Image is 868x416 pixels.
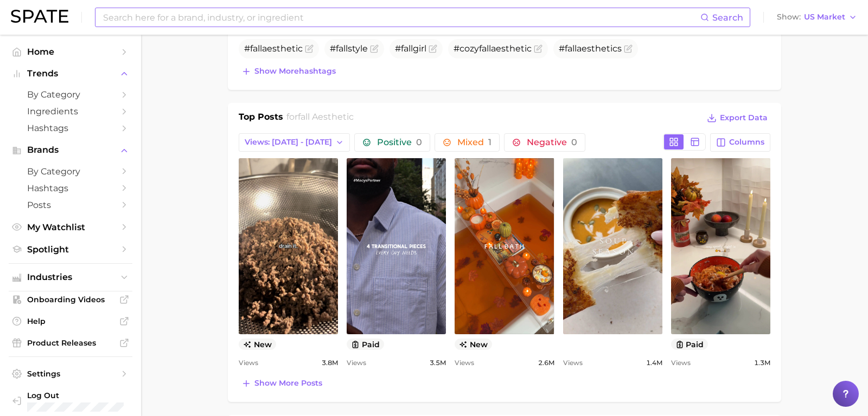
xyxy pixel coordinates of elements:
[720,113,768,122] span: Export Data
[491,43,532,54] span: aesthetic
[710,133,770,152] button: Columns
[9,219,132,236] a: My Watchlist
[347,339,384,350] button: paid
[9,335,132,351] a: Product Releases
[9,66,132,82] button: Trends
[401,43,413,54] span: fall
[322,356,338,369] span: 3.8m
[239,376,325,391] button: Show more posts
[429,44,437,53] button: Flag as miscategorized or irrelevant
[9,313,132,329] a: Help
[704,110,770,126] button: Export Data
[804,14,845,20] span: US Market
[239,64,339,79] button: Show morehashtags
[9,366,132,382] a: Settings
[27,69,114,79] span: Trends
[646,356,662,369] span: 1.4m
[559,43,622,54] span: # s
[9,86,132,103] a: by Category
[286,110,354,127] h2: for
[305,44,314,53] button: Flag as miscategorized or irrelevant
[479,43,491,54] span: fall
[671,356,691,369] span: Views
[565,43,577,54] span: fall
[729,138,764,147] span: Columns
[27,272,114,282] span: Industries
[712,12,743,23] span: Search
[347,356,366,369] span: Views
[27,222,114,232] span: My Watchlist
[563,356,583,369] span: Views
[298,112,354,122] span: fall aesthetic
[250,43,262,54] span: fall
[239,339,276,350] span: new
[27,391,137,400] span: Log Out
[777,14,801,20] span: Show
[11,10,68,23] img: SPATE
[754,356,770,369] span: 1.3m
[9,43,132,60] a: Home
[416,137,422,147] span: 0
[9,241,132,258] a: Spotlight
[27,295,114,304] span: Onboarding Videos
[27,166,114,177] span: by Category
[9,120,132,136] a: Hashtags
[527,138,577,147] span: Negative
[774,10,860,24] button: ShowUS Market
[9,291,132,308] a: Onboarding Videos
[9,180,132,197] a: Hashtags
[571,137,577,147] span: 0
[9,103,132,120] a: Ingredients
[9,387,132,415] a: Log out. Currently logged in with e-mail lhutcherson@kwtglobal.com.
[454,43,532,54] span: #cozy
[9,197,132,213] a: Posts
[488,137,492,147] span: 1
[9,163,132,180] a: by Category
[239,133,350,152] button: Views: [DATE] - [DATE]
[27,89,114,100] span: by Category
[457,138,492,147] span: Mixed
[538,356,554,369] span: 2.6m
[244,43,303,54] span: #
[27,47,114,57] span: Home
[577,43,617,54] span: aesthetic
[9,269,132,285] button: Industries
[455,339,492,350] span: new
[245,138,332,147] span: Views: [DATE] - [DATE]
[9,142,132,158] button: Brands
[27,244,114,255] span: Spotlight
[395,43,426,54] span: # girl
[27,183,114,193] span: Hashtags
[254,67,336,76] span: Show more hashtags
[239,110,283,127] h1: Top Posts
[27,316,114,326] span: Help
[27,145,114,155] span: Brands
[27,106,114,116] span: Ingredients
[27,200,114,210] span: Posts
[262,43,303,54] span: aesthetic
[534,44,542,53] button: Flag as miscategorized or irrelevant
[377,138,422,147] span: Positive
[430,356,446,369] span: 3.5m
[671,339,709,350] button: paid
[27,338,114,348] span: Product Releases
[27,369,114,379] span: Settings
[336,43,348,54] span: fall
[102,8,700,27] input: Search here for a brand, industry, or ingredient
[330,43,368,54] span: # style
[27,123,114,133] span: Hashtags
[624,44,633,53] button: Flag as miscategorized or irrelevant
[370,44,379,53] button: Flag as miscategorized or irrelevant
[254,379,322,388] span: Show more posts
[239,356,258,369] span: Views
[455,356,474,369] span: Views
